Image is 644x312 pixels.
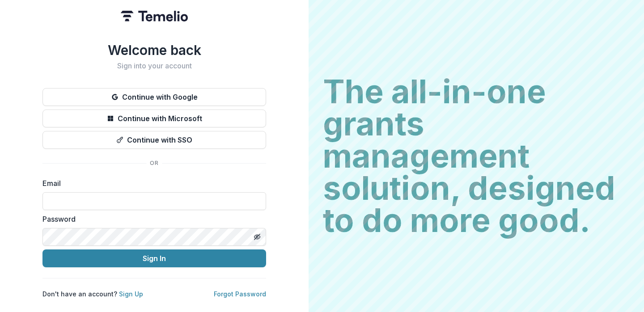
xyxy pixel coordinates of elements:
[214,290,266,298] a: Forgot Password
[42,110,266,127] button: Continue with Microsoft
[250,230,264,244] button: Toggle password visibility
[119,290,143,298] a: Sign Up
[42,42,266,58] h1: Welcome back
[42,88,266,106] button: Continue with Google
[42,249,266,267] button: Sign In
[42,131,266,149] button: Continue with SSO
[121,11,188,21] img: Temelio
[42,289,143,299] p: Don't have an account?
[42,178,261,189] label: Email
[42,214,261,224] label: Password
[42,62,266,70] h2: Sign into your account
